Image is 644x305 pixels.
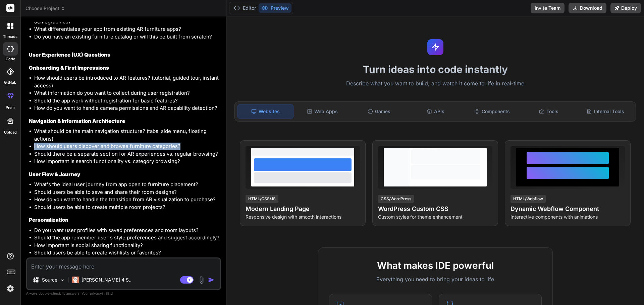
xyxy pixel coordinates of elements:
[352,104,407,119] div: Games
[34,143,220,150] li: How should users discover and browse furniture categories?
[569,3,606,13] button: Download
[295,104,350,119] div: Web Apps
[237,104,293,119] div: Websites
[29,118,125,124] strong: Navigation & Information Architecture
[378,204,492,214] h4: WordPress Custom CSS
[34,196,220,204] li: How do you want to handle the transition from AR visualization to purchase?
[521,104,577,119] div: Tools
[208,277,215,283] img: icon
[511,214,625,220] p: Interactive components with animations
[511,195,546,203] div: HTML/Webflow
[82,277,131,283] p: [PERSON_NAME] 4 S..
[246,195,278,203] div: HTML/CSS/JS
[4,130,17,135] label: Upload
[198,276,205,284] img: attachment
[259,3,291,13] button: Preview
[29,217,68,223] strong: Personalization
[34,188,220,196] li: Should users be able to save and share their room designs?
[34,249,220,257] li: Should users be able to create wishlists or favorites?
[90,291,102,295] span: privacy
[34,33,220,41] li: Do you have an existing furniture catalog or will this be built from scratch?
[26,290,221,297] p: Always double-check its answers. Your in Bind
[511,204,625,214] h4: Dynamic Webflow Component
[29,52,110,58] strong: User Experience (UX) Questions
[34,227,220,234] li: Do you want user profiles with saved preferences and room layouts?
[34,204,220,211] li: Should users be able to create multiple room projects?
[329,275,542,283] p: Everything you need to bring your ideas to life
[72,277,79,283] img: Claude 4 Sonnet
[42,277,57,283] p: Source
[34,181,220,188] li: What's the ideal user journey from app open to furniture placement?
[378,214,492,220] p: Custom styles for theme enhancement
[34,234,220,242] li: Should the app remember user's style preferences and suggest accordingly?
[231,3,259,13] button: Editor
[329,258,542,273] h2: What makes IDE powerful
[578,104,633,119] div: Internal Tools
[230,79,640,88] p: Describe what you want to build, and watch it come to life in real-time
[246,214,360,220] p: Responsive design with smooth interactions
[531,3,565,13] button: Invite Team
[34,89,220,97] li: What information do you want to collect during user registration?
[6,105,15,110] label: prem
[246,204,360,214] h4: Modern Landing Page
[5,283,16,294] img: settings
[3,34,17,40] label: threads
[4,80,16,85] label: GitHub
[34,74,220,89] li: How should users be introduced to AR features? (tutorial, guided tour, instant access)
[230,63,640,75] h1: Turn ideas into code instantly
[34,158,220,165] li: How important is search functionality vs. category browsing?
[378,195,414,203] div: CSS/WordPress
[25,5,65,12] span: Choose Project
[34,128,220,143] li: What should be the main navigation structure? (tabs, side menu, floating actions)
[59,277,65,283] img: Pick Models
[34,97,220,105] li: Should the app work without registration for basic features?
[29,171,80,177] strong: User Flow & Journey
[34,104,220,112] li: How do you want to handle camera permissions and AR capability detection?
[408,104,463,119] div: APIs
[465,104,520,119] div: Components
[34,242,220,249] li: How important is social sharing functionality?
[34,25,220,33] li: What differentiates your app from existing AR furniture apps?
[610,3,641,13] button: Deploy
[29,65,109,71] strong: Onboarding & First Impressions
[34,150,220,158] li: Should there be a separate section for AR experiences vs. regular browsing?
[6,56,15,62] label: code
